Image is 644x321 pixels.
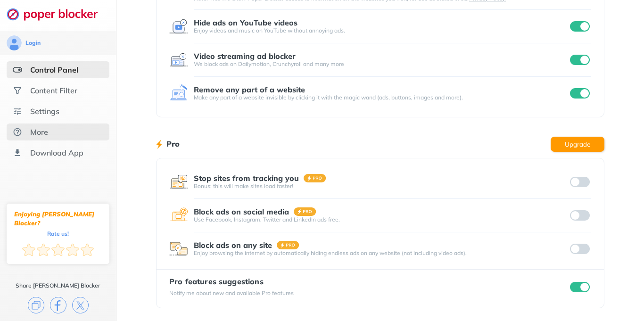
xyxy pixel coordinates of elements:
[30,127,48,137] div: More
[7,35,22,50] img: avatar.svg
[13,148,22,157] img: download-app.svg
[16,282,100,289] div: Share [PERSON_NAME] Blocker
[194,216,568,223] div: Use Facebook, Instagram, Twitter and LinkedIn ads free.
[169,206,188,225] img: feature icon
[169,50,188,69] img: feature icon
[304,174,326,182] img: pro-badge.svg
[194,18,297,27] div: Hide ads on YouTube videos
[13,107,22,116] img: settings.svg
[72,297,89,313] img: x.svg
[169,289,294,297] div: Notify me about new and available Pro features
[194,52,296,60] div: Video streaming ad blocker
[13,86,22,95] img: social.svg
[156,139,162,150] img: lighting bolt
[169,277,294,286] div: Pro features suggestions
[194,182,568,190] div: Bonus: this will make sites load faster!
[169,17,188,36] img: feature icon
[194,249,568,257] div: Enjoy browsing the internet by automatically hiding endless ads on any website (not including vid...
[28,297,44,313] img: copy.svg
[551,137,604,152] button: Upgrade
[169,173,188,191] img: feature icon
[47,231,69,236] div: Rate us!
[30,107,59,116] div: Settings
[294,207,316,216] img: pro-badge.svg
[194,60,568,68] div: We block ads on Dailymotion, Crunchyroll and many more
[277,241,299,249] img: pro-badge.svg
[194,174,299,182] div: Stop sites from tracking you
[7,8,108,21] img: logo-webpage.svg
[50,297,66,313] img: facebook.svg
[166,138,180,150] h1: Pro
[14,210,102,228] div: Enjoying [PERSON_NAME] Blocker?
[13,127,22,137] img: about.svg
[169,84,188,103] img: feature icon
[194,27,568,34] div: Enjoy videos and music on YouTube without annoying ads.
[194,94,568,101] div: Make any part of a website invisible by clicking it with the magic wand (ads, buttons, images and...
[194,241,272,249] div: Block ads on any site
[194,207,289,216] div: Block ads on social media
[30,65,78,74] div: Control Panel
[30,148,83,157] div: Download App
[30,86,77,95] div: Content Filter
[25,39,41,47] div: Login
[13,65,22,74] img: features-selected.svg
[169,239,188,258] img: feature icon
[194,85,305,94] div: Remove any part of a website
